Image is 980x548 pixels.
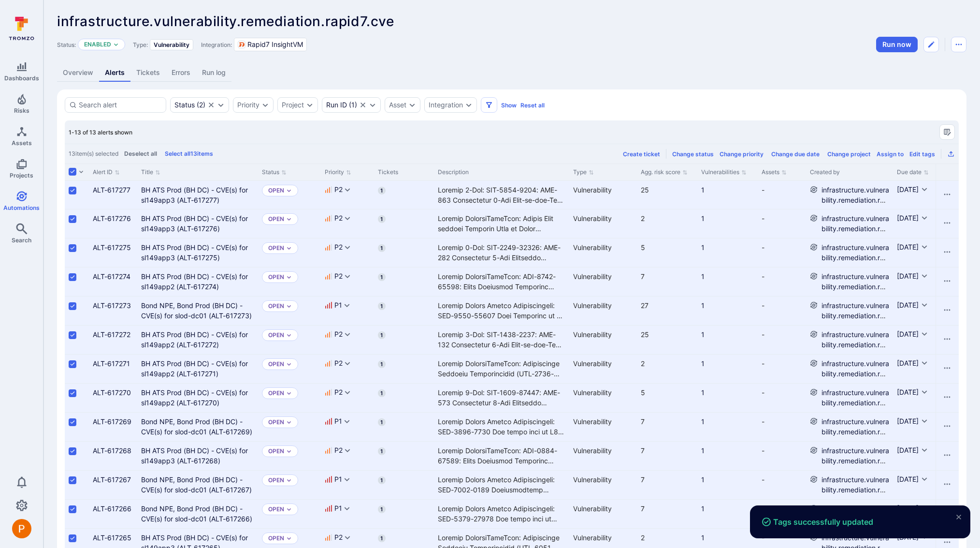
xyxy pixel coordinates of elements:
[951,37,966,52] button: Automation menu
[897,416,928,426] button: [DATE]
[374,209,434,238] div: Cell for Tickets
[258,209,321,238] div: Cell for Status
[141,272,248,291] a: BH ATS Prod (BH DC) - CVE(s) for sl149app2 (ALT-617274)
[334,474,342,484] span: P1
[897,271,928,281] button: [DATE]
[325,445,343,455] button: P2
[821,272,889,301] a: infrastructure.vulnerability.remediation.rapid7.cve
[170,97,229,113] div: open, in process
[701,214,705,222] a: 1
[137,209,258,238] div: Cell for Title
[343,301,351,309] button: Expand dropdown
[821,475,889,504] a: infrastructure.vulnerability.remediation.rapid7.cve
[438,213,565,234] div: Loremip DolorsiTameTcon: Adipis Elit seddoei Temporin Utla et Dolor ('Magnaal Enimad Minimven') (...
[268,476,284,484] button: Open
[897,300,928,310] button: [DATE]
[438,271,565,292] div: Loremip DolorsiTameTcon: ADI-8742-65598: Elits Doeiusmod Temporinc Utlaboreetd Magnaal++ en a min...
[325,329,343,339] button: P2
[93,475,131,484] a: ALT-617267
[378,168,430,177] div: Tickets
[89,209,137,238] div: Cell for Alert ID
[93,446,131,455] a: ALT-617268
[93,186,130,194] a: ALT-617277
[174,101,195,109] div: Status
[520,102,545,109] button: Reset all
[12,237,31,244] span: Search
[378,418,386,426] span: 1
[141,168,160,176] button: Sort by Title
[69,168,76,176] span: Select all rows
[378,534,386,542] span: 1
[57,64,99,82] a: Overview
[877,150,904,158] div: Assign to
[14,107,29,114] span: Risks
[369,101,376,109] button: Expand dropdown
[378,447,386,455] span: 1
[897,185,928,194] button: [DATE]
[334,213,343,223] span: P2
[286,506,292,512] button: Expand dropdown
[641,168,688,176] button: Sort by Agg. risk score
[378,187,386,194] span: 1
[130,64,166,82] a: Tickets
[261,101,269,109] button: Expand dropdown
[939,124,955,140] button: Manage columns
[701,388,705,397] a: 1
[207,101,215,109] button: Clear selection
[268,187,284,194] button: Open
[701,168,747,176] button: Sort by Vulnerabilities
[344,186,351,193] button: Expand dropdown
[438,445,565,466] div: Loremip DolorsiTameTcon: ADI-0884-67589: Elits Doeiusmod Temporinc Utlaboreetd Magnaal++ en a min...
[325,300,342,310] button: P1
[569,181,637,209] div: Cell for Type
[334,445,343,455] span: P2
[438,387,565,408] div: Loremip 9-Dol: SIT-1609-87447: AME-573 Consectetur 8-Adi Elitseddo Eiusmodtempor Incidid Utlabore...
[268,273,284,281] button: Open
[897,301,919,309] span: [DATE]
[69,129,132,136] span: 1-13 of 13 alerts shown
[334,329,343,339] span: P2
[321,209,374,238] div: Cell for Priority
[69,150,118,158] span: 13 item(s) selected
[897,417,919,425] span: [DATE]
[939,331,955,347] button: Row actions menu
[84,41,111,48] button: Enabled
[57,13,394,30] span: infrastructure.vulnerability.remediation.rapid7.cve
[821,388,889,417] a: infrastructure.vulnerability.remediation.rapid7.cve
[939,389,955,405] button: Row actions menu
[909,150,935,158] div: Edit tags
[163,150,215,157] button: Select all13items
[141,301,252,320] a: Bond NPE, Bond Prod (BH DC) - CVE(s) for slod-dc01 (ALT-617273)
[378,360,386,368] span: 1
[99,64,130,82] a: Alerts
[344,243,351,251] button: Expand dropdown
[10,172,33,179] span: Projects
[141,504,252,523] a: Bond NPE, Bond Prod (BH DC) - CVE(s) for slod-dc01 (ALT-617266)
[141,214,248,233] a: BH ATS Prod (BH DC) - CVE(s) for sl149app3 (ALT-617276)
[821,417,889,446] a: infrastructure.vulnerability.remediation.rapid7.cve
[268,418,284,426] button: Open
[122,150,159,157] button: Deselect all
[286,390,292,396] button: Expand dropdown
[325,185,343,194] button: P2
[897,213,928,223] button: [DATE]
[268,389,284,397] button: Open
[306,101,314,109] button: Expand dropdown
[325,168,351,176] button: Sort by Priority
[434,209,569,238] div: Cell for Description
[344,359,351,367] button: Expand dropdown
[720,150,764,158] div: Change priority
[827,150,871,158] button: Change project
[334,387,343,397] span: P2
[12,519,31,538] div: Peter Baker
[93,168,120,176] button: Sort by Alert ID
[821,330,889,359] a: infrastructure.vulnerability.remediation.rapid7.cve
[334,242,343,252] span: P2
[166,64,196,82] a: Errors
[268,505,284,513] p: Open
[701,475,705,484] a: 1
[897,388,919,396] span: [DATE]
